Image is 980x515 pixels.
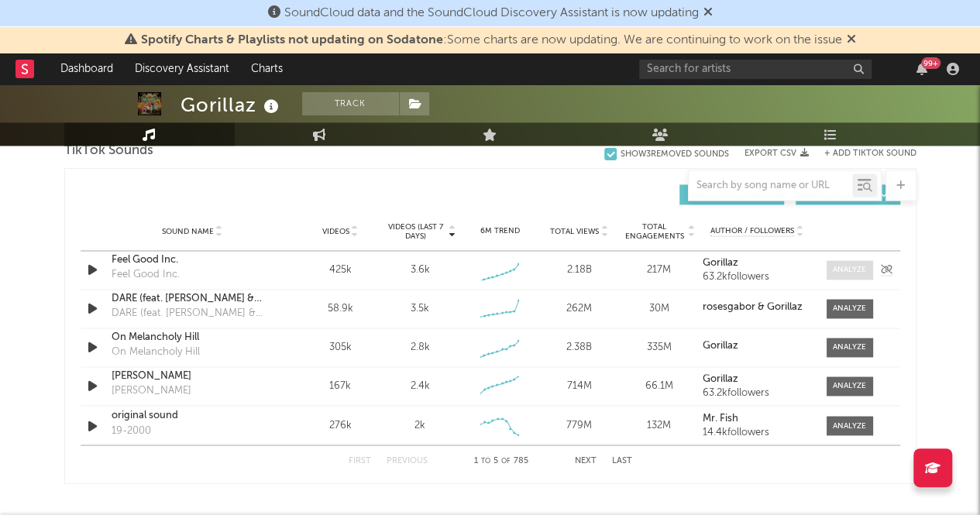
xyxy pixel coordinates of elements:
[703,7,713,19] span: Dismiss
[703,413,738,423] strong: Mr. Fish
[387,456,428,465] button: Previous
[543,340,615,355] div: 2.38B
[703,341,810,352] a: Gorillaz
[322,227,349,236] span: Videos
[612,456,632,465] button: Last
[124,53,240,84] a: Discovery Assistant
[302,92,399,115] button: Track
[703,258,810,269] a: Gorillaz
[112,369,273,384] a: [PERSON_NAME]
[463,225,535,237] div: 6M Trend
[703,427,810,438] div: 14.4k followers
[112,252,273,268] a: Feel Good Inc.
[410,263,429,278] div: 3.6k
[112,330,273,345] a: On Melancholy Hill
[414,417,425,433] div: 2k
[141,34,842,46] span: : Some charts are now updating. We are continuing to work on the issue
[284,7,699,19] span: SoundCloud data and the SoundCloud Discovery Assistant is now updating
[744,149,809,158] button: Export CSV
[459,451,544,470] div: 1 5 785
[689,180,852,192] input: Search by song name or URL
[703,388,810,399] div: 63.2k followers
[621,149,729,160] div: Show 3 Removed Sounds
[809,149,916,158] button: + Add TikTok Sound
[703,272,810,283] div: 63.2k followers
[112,407,273,423] a: original sound
[50,53,124,84] a: Dashboard
[240,53,294,84] a: Charts
[639,60,872,79] input: Search for artists
[411,301,429,317] div: 3.5k
[410,379,429,394] div: 2.4k
[543,263,615,278] div: 2.18B
[112,291,273,307] a: DARE (feat. [PERSON_NAME] & Roses Gabor)
[304,301,377,317] div: 58.9k
[550,227,599,236] span: Total Views
[112,345,200,360] div: On Melancholy Hill
[543,379,615,394] div: 714M
[703,258,738,268] strong: Gorillaz
[623,379,695,394] div: 66.1M
[383,222,446,241] span: Videos (last 7 days)
[112,267,180,283] div: Feel Good Inc.
[623,417,695,433] div: 132M
[501,457,511,464] span: of
[481,457,490,464] span: to
[921,57,940,69] div: 99 +
[543,301,615,317] div: 262M
[703,374,810,385] a: Gorillaz
[410,340,429,355] div: 2.8k
[112,306,273,321] div: DARE (feat. [PERSON_NAME] & Roses Gabor)
[916,63,927,75] button: 99+
[623,222,686,241] span: Total Engagements
[703,374,738,384] strong: Gorillaz
[304,340,377,355] div: 305k
[304,379,377,394] div: 167k
[824,149,916,158] button: + Add TikTok Sound
[710,226,794,236] span: Author / Followers
[623,340,695,355] div: 335M
[703,302,810,313] a: rosesgabor & Gorillaz
[304,263,377,278] div: 425k
[162,227,214,236] span: Sound Name
[112,383,191,399] div: [PERSON_NAME]
[623,263,695,278] div: 217M
[112,423,151,438] div: 19-2000
[703,413,810,424] a: Mr. Fish
[64,142,153,160] span: TikTok Sounds
[623,301,695,317] div: 30M
[847,34,856,46] span: Dismiss
[304,417,377,433] div: 276k
[141,34,443,46] span: Spotify Charts & Playlists not updating on Sodatone
[181,92,283,118] div: Gorillaz
[349,456,371,465] button: First
[543,417,615,433] div: 779M
[703,341,738,351] strong: Gorillaz
[575,456,597,465] button: Next
[703,302,803,312] strong: rosesgabor & Gorillaz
